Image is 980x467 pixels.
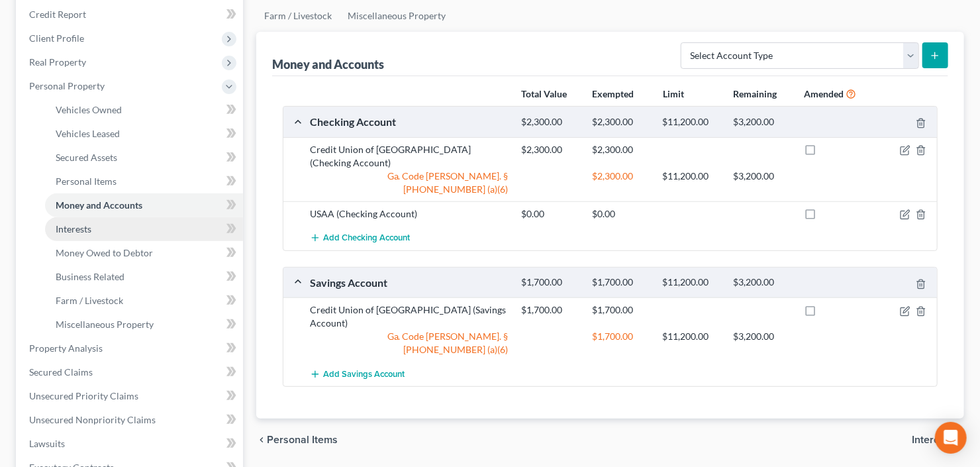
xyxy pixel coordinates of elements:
span: Credit Report [29,9,86,20]
a: Secured Claims [19,360,243,384]
span: Personal Property [29,80,105,91]
div: $1,700.00 [515,303,586,317]
span: Unsecured Nonpriority Claims [29,414,156,425]
a: Farm / Livestock [45,289,243,313]
strong: Limit [663,88,684,99]
a: Secured Assets [45,146,243,170]
span: Client Profile [29,32,84,44]
div: $11,200.00 [656,330,727,343]
span: Miscellaneous Property [56,319,154,330]
div: $1,700.00 [515,276,586,289]
div: $2,300.00 [585,170,656,183]
span: Property Analysis [29,342,103,354]
div: $1,700.00 [585,303,656,317]
div: $3,200.00 [726,330,797,343]
span: Lawsuits [29,438,65,449]
a: Credit Report [19,3,243,26]
strong: Total Value [521,88,567,99]
span: Unsecured Priority Claims [29,390,138,401]
span: Add Savings Account [323,369,405,380]
a: Interests [45,217,243,241]
a: Business Related [45,265,243,289]
div: $11,200.00 [656,170,727,183]
a: Unsecured Priority Claims [19,384,243,408]
div: $11,200.00 [656,276,727,289]
button: Add Checking Account [310,226,410,250]
a: Personal Items [45,170,243,193]
div: $2,300.00 [585,143,656,156]
a: Vehicles Leased [45,122,243,146]
div: Credit Union of [GEOGRAPHIC_DATA] (Checking Account) [303,143,515,170]
i: chevron_left [256,435,267,445]
div: $0.00 [515,207,586,221]
div: $1,700.00 [585,330,656,343]
span: Money Owed to Debtor [56,247,153,258]
span: Personal Items [267,435,338,445]
span: Interests [56,223,91,234]
div: $1,700.00 [585,276,656,289]
a: Miscellaneous Property [45,313,243,337]
span: Business Related [56,271,124,282]
span: Vehicles Owned [56,104,122,115]
button: Add Savings Account [310,362,405,386]
span: Interests [912,435,954,445]
a: Lawsuits [19,432,243,456]
div: USAA (Checking Account) [303,207,515,221]
span: Personal Items [56,176,117,187]
a: Money Owed to Debtor [45,241,243,265]
span: Secured Claims [29,366,93,378]
div: $2,300.00 [515,143,586,156]
span: Real Property [29,56,86,68]
div: $3,200.00 [726,276,797,289]
span: Add Checking Account [323,233,410,244]
div: Savings Account [303,276,515,289]
span: Vehicles Leased [56,128,120,139]
a: Money and Accounts [45,193,243,217]
strong: Amended [804,88,844,99]
div: Credit Union of [GEOGRAPHIC_DATA] (Savings Account) [303,303,515,330]
a: Vehicles Owned [45,98,243,122]
span: Farm / Livestock [56,295,123,306]
strong: Exempted [592,88,634,99]
div: $3,200.00 [726,170,797,183]
div: $3,200.00 [726,116,797,129]
a: Property Analysis [19,337,243,360]
div: $0.00 [585,207,656,221]
button: Interests chevron_right [912,435,964,445]
div: $2,300.00 [515,116,586,129]
span: Secured Assets [56,152,117,163]
div: Open Intercom Messenger [935,422,967,454]
div: Money and Accounts [272,56,384,72]
button: chevron_left Personal Items [256,435,338,445]
span: Money and Accounts [56,199,142,211]
div: Ga. Code [PERSON_NAME]. § [PHONE_NUMBER] (a)(6) [303,330,515,356]
div: $2,300.00 [585,116,656,129]
a: Unsecured Nonpriority Claims [19,408,243,432]
div: Ga. Code [PERSON_NAME]. § [PHONE_NUMBER] (a)(6) [303,170,515,196]
strong: Remaining [734,88,777,99]
div: Checking Account [303,115,515,129]
div: $11,200.00 [656,116,727,129]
